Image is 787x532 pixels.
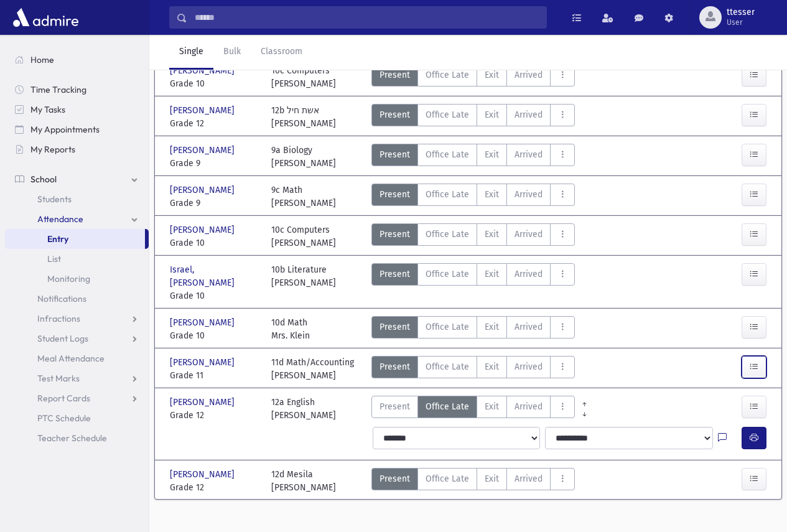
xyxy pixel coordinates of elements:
span: Grade 9 [170,157,259,170]
a: My Tasks [5,100,149,119]
div: AttTypes [371,468,575,494]
span: [PERSON_NAME] [170,356,237,369]
div: AttTypes [371,396,575,422]
span: Present [380,108,410,121]
span: Present [380,472,410,485]
span: [PERSON_NAME] [170,104,237,117]
span: [PERSON_NAME] [170,144,237,157]
input: Search [187,6,546,29]
span: Office Late [426,320,469,334]
span: Grade 10 [170,289,259,302]
a: Meal Attendance [5,348,149,368]
span: Arrived [515,472,543,485]
div: AttTypes [371,263,575,302]
span: Arrived [515,268,543,281]
a: Students [5,189,149,209]
span: PTC Schedule [37,413,91,424]
div: AttTypes [371,144,575,170]
a: Report Cards [5,388,149,408]
span: Time Tracking [30,84,86,95]
span: Office Late [426,148,469,161]
div: AttTypes [371,223,575,250]
span: Arrived [515,400,543,413]
div: AttTypes [371,316,575,342]
span: [PERSON_NAME] [170,223,237,236]
span: Office Late [426,400,469,413]
span: Monitoring [47,273,90,284]
span: Notifications [37,293,86,304]
div: 11d Math/Accounting [PERSON_NAME] [271,356,354,382]
span: [PERSON_NAME] [170,468,237,481]
a: Attendance [5,209,149,229]
a: My Appointments [5,119,149,139]
span: Grade 12 [170,481,259,494]
img: AdmirePro [10,5,81,30]
a: Student Logs [5,329,149,348]
span: Israel, [PERSON_NAME] [170,263,259,289]
span: Arrived [515,148,543,161]
span: My Appointments [30,124,100,135]
span: Grade 10 [170,236,259,250]
span: Exit [485,228,499,241]
span: Grade 12 [170,117,259,130]
span: User [727,17,755,27]
div: AttTypes [371,356,575,382]
div: 10c Computers [PERSON_NAME] [271,223,336,250]
span: School [30,174,57,185]
span: ttesser [727,7,755,17]
span: Infractions [37,313,80,324]
span: Teacher Schedule [37,432,107,444]
span: Present [380,228,410,241]
span: Present [380,188,410,201]
span: Arrived [515,108,543,121]
span: Arrived [515,320,543,334]
span: Exit [485,148,499,161]
div: AttTypes [371,64,575,90]
a: Single [169,35,213,70]
a: My Reports [5,139,149,159]
span: Office Late [426,188,469,201]
a: School [5,169,149,189]
span: Home [30,54,54,65]
span: Meal Attendance [37,353,105,364]
span: Arrived [515,360,543,373]
span: Office Late [426,108,469,121]
span: Exit [485,320,499,334]
span: Arrived [515,188,543,201]
span: Entry [47,233,68,245]
span: Office Late [426,228,469,241]
span: Office Late [426,68,469,82]
a: Monitoring [5,269,149,289]
span: Student Logs [37,333,88,344]
span: Students [37,194,72,205]
span: [PERSON_NAME] [170,396,237,409]
a: Classroom [251,35,312,70]
span: [PERSON_NAME] [170,184,237,197]
div: AttTypes [371,104,575,130]
span: Exit [485,360,499,373]
span: List [47,253,61,264]
span: [PERSON_NAME] [170,316,237,329]
span: Office Late [426,268,469,281]
a: Test Marks [5,368,149,388]
span: Present [380,148,410,161]
span: Grade 11 [170,369,259,382]
span: Present [380,360,410,373]
div: AttTypes [371,184,575,210]
span: Test Marks [37,373,80,384]
span: Arrived [515,228,543,241]
span: Report Cards [37,393,90,404]
a: List [5,249,149,269]
div: 9c Math [PERSON_NAME] [271,184,336,210]
span: Present [380,268,410,281]
a: Entry [5,229,145,249]
a: Notifications [5,289,149,309]
a: Teacher Schedule [5,428,149,448]
div: 10d Math Mrs. Klein [271,316,310,342]
span: Grade 10 [170,329,259,342]
span: Exit [485,400,499,413]
span: [PERSON_NAME] [170,64,237,77]
span: Exit [485,472,499,485]
span: Exit [485,68,499,82]
span: Present [380,320,410,334]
